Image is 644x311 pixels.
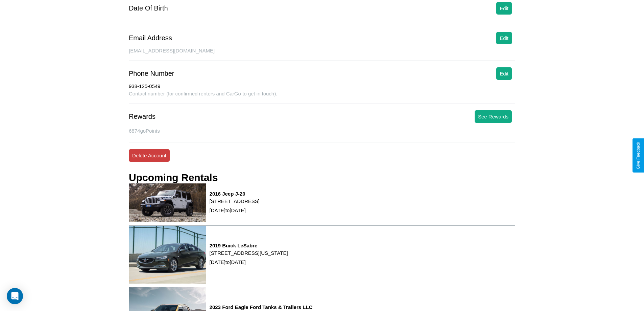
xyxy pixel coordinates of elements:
[475,110,512,123] button: See Rewards
[129,172,218,183] h3: Upcoming Rentals
[7,288,23,304] div: Open Intercom Messenger
[496,2,512,15] button: Edit
[129,83,515,91] div: 938-125-0549
[129,34,172,42] div: Email Address
[129,113,156,120] div: Rewards
[129,226,206,284] img: rental
[129,183,206,222] img: rental
[129,48,515,61] div: [EMAIL_ADDRESS][DOMAIN_NAME]
[496,67,512,80] button: Edit
[210,243,288,248] h3: 2019 Buick LeSabre
[496,32,512,44] button: Edit
[129,126,515,135] p: 6874 goPoints
[210,206,260,215] p: [DATE] to [DATE]
[210,197,260,206] p: [STREET_ADDRESS]
[636,142,641,169] div: Give Feedback
[210,191,260,197] h3: 2016 Jeep J-20
[129,91,515,104] div: Contact number (for confirmed renters and CarGo to get in touch).
[210,304,313,310] h3: 2023 Ford Eagle Ford Tanks & Trailers LLC
[129,70,174,77] div: Phone Number
[210,258,288,267] p: [DATE] to [DATE]
[129,4,168,12] div: Date Of Birth
[129,149,170,162] button: Delete Account
[210,248,288,258] p: [STREET_ADDRESS][US_STATE]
